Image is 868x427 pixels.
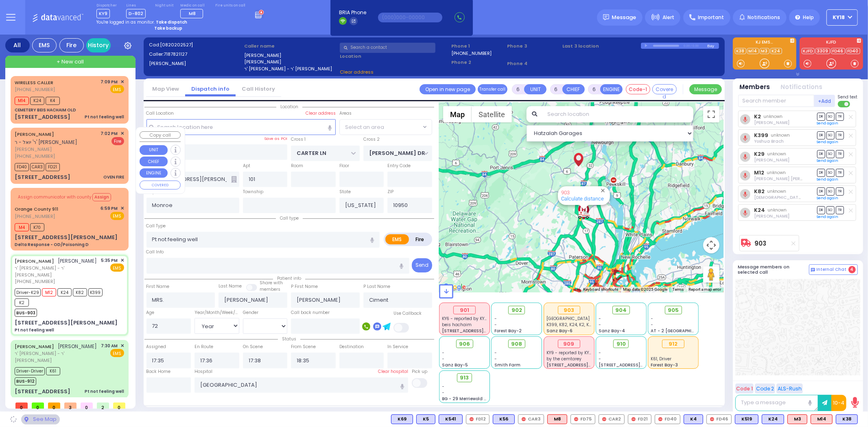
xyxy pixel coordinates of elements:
[391,414,413,424] div: BLS
[451,59,504,66] span: Phone 2
[291,136,306,143] label: Cross 1
[826,206,835,214] span: SO
[493,414,515,424] div: BLS
[442,322,472,328] span: beis hachaim
[836,187,844,195] span: TR
[811,414,833,424] div: ALS
[754,194,838,200] span: Shia Grunhut
[470,417,474,421] img: red-radio-icon.svg
[110,264,124,272] span: EMS
[113,403,125,409] span: 0
[412,368,427,375] label: Pick up
[15,173,70,181] div: [STREET_ADDRESS]
[754,207,765,213] a: K24
[561,190,570,196] a: 903
[453,306,476,315] div: 901
[146,110,174,117] label: Call Location
[156,19,187,25] strong: Take dispatch
[817,206,825,214] span: DR
[735,383,754,394] button: Code 1
[81,403,93,409] span: 0
[73,288,87,296] span: K82
[512,306,522,314] span: 902
[826,9,858,26] button: KY18
[755,240,767,246] a: 903
[442,316,488,322] span: KY6 - reported by KY71
[803,14,814,21] span: Help
[30,97,44,105] span: K24
[599,322,601,328] span: -
[15,206,58,212] a: Orange County 911
[243,344,263,350] label: On Scene
[443,106,472,122] button: Show street map
[185,85,236,93] a: Dispatch info
[164,51,187,57] span: 7187821127
[120,257,124,264] span: ✕
[836,131,844,139] span: TR
[733,40,796,46] label: KJ EMS...
[767,188,787,194] span: unknown
[276,104,302,110] span: Location
[826,187,835,195] span: SO
[571,150,586,174] div: MRS. GOLDBERGER
[291,283,318,290] label: P First Name
[755,383,775,394] button: Code 2
[387,189,394,195] label: ZIP
[817,196,839,200] a: Send again
[340,43,435,53] input: Search a contact
[146,223,166,229] label: Call Type
[149,60,242,67] label: [PERSON_NAME]
[291,309,330,316] label: Call back number
[787,414,807,424] div: ALS
[140,131,181,139] button: Copy call
[59,38,84,52] div: Fire
[64,403,77,409] span: 3
[15,97,29,105] span: M14
[451,43,504,50] span: Phone 1
[817,158,839,163] a: Send again
[710,417,714,421] img: red-radio-icon.svg
[32,12,86,22] img: Logo
[754,176,826,182] span: Moshe Mier Silberstein
[154,25,182,31] strong: Take backup
[149,51,242,58] label: Caller:
[85,114,124,120] div: Pt not feeling well
[599,350,601,356] span: -
[15,403,28,409] span: 0
[260,280,283,286] small: Share with
[32,38,57,52] div: EMS
[817,267,847,272] span: Internal Chat
[15,153,55,159] span: [PHONE_NUMBER]
[561,196,604,202] a: Calculate distance
[120,205,124,212] span: ✕
[662,340,684,349] div: 912
[562,84,585,94] button: CHIEF
[658,417,662,421] img: red-radio-icon.svg
[547,414,567,424] div: ALS KJ
[811,268,815,272] img: comment-alt.png
[703,237,719,253] button: Map camera controls
[243,189,263,195] label: Township
[754,157,789,163] span: Yikseal Yosef Neuman
[189,10,196,17] span: M8
[339,9,366,16] span: BRIA Phone
[754,113,761,120] a: K2
[195,377,408,393] input: Search hospital
[243,309,258,316] label: Gender
[826,113,835,120] span: SO
[439,414,463,424] div: BLS
[244,59,337,65] label: [PERSON_NAME]
[146,119,336,135] input: Search location here
[180,3,206,8] label: Medic on call
[160,41,193,48] span: [0820202527]
[15,213,55,220] span: [PHONE_NUMBER]
[767,170,786,176] span: unknown
[231,176,237,183] span: Other building occupants
[816,48,830,54] a: 3309
[478,84,507,94] button: Transfer call
[547,316,590,322] span: Good Samaritan Hospital
[760,48,770,54] a: M3
[278,336,300,342] span: Status
[244,43,337,50] label: Caller name
[291,344,316,350] label: From Scene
